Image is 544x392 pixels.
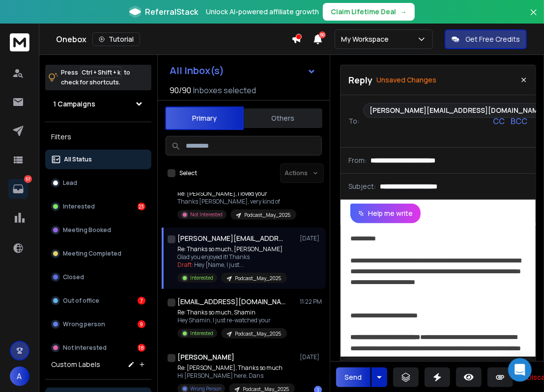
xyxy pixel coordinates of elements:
[45,338,151,358] button: Not Interested18
[45,130,151,144] h3: Filters
[45,314,151,334] button: Wrong person9
[165,106,244,130] button: Primary
[45,220,151,240] button: Meeting Booked
[348,156,367,165] p: From:
[300,235,322,242] p: [DATE]
[138,344,145,352] div: 18
[244,211,290,219] p: Podcast_May_2025
[61,68,130,87] p: Press to check for shortcuts.
[177,245,287,253] p: Re: Thanks so much, [PERSON_NAME]
[193,84,256,96] h3: Inboxes selected
[323,3,415,21] button: Claim Lifetime Deal→
[10,366,29,386] button: A
[63,179,77,187] p: Lead
[53,99,95,109] h1: 1 Campaigns
[177,297,286,307] h1: [EMAIL_ADDRESS][DOMAIN_NAME]
[177,261,193,269] span: Draft:
[400,7,407,17] span: →
[45,173,151,193] button: Lead
[177,372,295,380] p: Hi [PERSON_NAME] here, Dans
[63,273,84,281] p: Closed
[190,330,213,337] p: Interested
[511,115,528,127] p: BCC
[92,32,140,46] button: Tutorial
[244,107,322,129] button: Others
[465,34,520,44] p: Get Free Credits
[45,267,151,287] button: Closed
[235,275,281,282] p: Podcast_May_2025
[138,203,145,210] div: 23
[80,67,122,78] span: Ctrl + Shift + k
[170,66,224,76] h1: All Inbox(s)
[63,203,95,210] p: Interested
[527,6,540,29] button: Close banner
[190,274,213,282] p: Interested
[162,61,324,80] button: All Inbox(s)
[177,316,287,324] p: Hey Shamin, I just re-watched your
[319,31,326,38] span: 50
[177,352,234,362] h1: [PERSON_NAME]
[235,330,281,338] p: Podcast_May_2025
[138,297,145,305] div: 7
[24,175,32,183] p: 57
[300,298,322,306] p: 11:22 PM
[508,358,532,382] div: Open Intercom Messenger
[348,116,359,126] p: To:
[51,360,100,369] h3: Custom Labels
[493,115,505,127] p: CC
[8,179,28,199] a: 57
[45,244,151,263] button: Meeting Completed
[350,204,421,223] button: Help me write
[63,250,121,258] p: Meeting Completed
[179,169,197,177] label: Select
[138,320,145,328] div: 9
[45,197,151,216] button: Interested23
[177,253,287,261] p: Glad you enjoyed it! Thanks
[45,291,151,311] button: Out of office7
[45,94,151,114] button: 1 Campaigns
[177,364,295,372] p: Re: [PERSON_NAME], Thanks so much
[177,198,295,206] p: Thanks [PERSON_NAME], very kind of
[376,75,436,85] p: Unsaved Changes
[348,182,376,191] p: Subject:
[64,156,92,163] p: All Status
[145,6,198,18] span: ReferralStack
[56,32,291,46] div: Onebox
[177,309,287,316] p: Re: Thanks so much, Shamin
[348,73,372,87] p: Reply
[445,29,527,49] button: Get Free Credits
[300,353,322,361] p: [DATE]
[190,211,223,218] p: Not Interested
[63,344,107,352] p: Not Interested
[170,84,191,96] span: 90 / 90
[45,150,151,169] button: All Status
[177,234,286,243] h1: [PERSON_NAME][EMAIL_ADDRESS][DOMAIN_NAME]
[206,7,319,17] p: Unlock AI-powered affiliate growth
[177,190,295,198] p: Re: [PERSON_NAME], I loved your
[336,367,371,387] button: Send
[63,226,111,234] p: Meeting Booked
[194,261,244,269] span: Hey [Name, I just ...
[341,34,393,44] p: My Workspace
[63,297,99,305] p: Out of office
[63,320,105,328] p: Wrong person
